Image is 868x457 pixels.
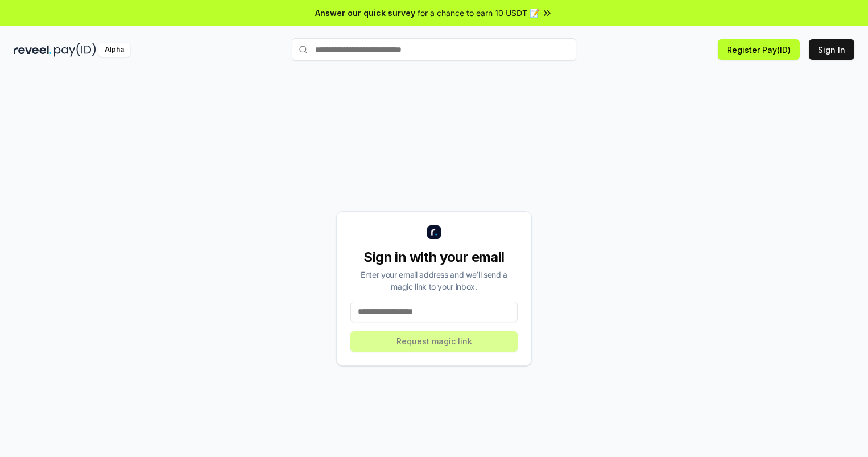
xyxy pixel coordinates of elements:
div: Enter your email address and we’ll send a magic link to your inbox. [350,269,518,293]
div: Sign in with your email [350,248,518,266]
button: Sign In [809,39,854,60]
img: logo_small [427,225,441,239]
img: pay_id [54,43,96,57]
img: reveel_dark [14,43,52,57]
button: Register Pay(ID) [718,39,800,60]
span: Answer our quick survey [315,7,415,19]
div: Alpha [98,43,130,57]
span: for a chance to earn 10 USDT 📝 [418,7,539,19]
